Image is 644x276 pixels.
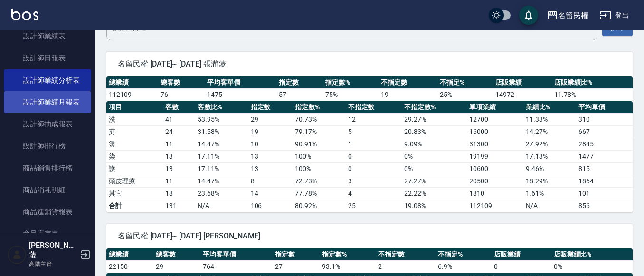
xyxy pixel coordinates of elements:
td: 112109 [106,88,158,101]
td: 13 [163,162,195,175]
td: 17.13 % [523,150,577,162]
td: 27.92 % [523,138,577,150]
td: 31300 [467,138,523,150]
a: 設計師抽成報表 [4,113,91,135]
td: 131 [163,200,195,212]
th: 指定數 [273,248,320,261]
th: 總業績 [106,248,153,261]
th: 店販業績比% [551,248,633,261]
button: save [519,6,538,25]
td: 洗 [106,113,163,125]
td: 10600 [467,162,523,175]
td: 100 % [293,162,346,175]
a: 設計師業績月報表 [4,91,91,113]
td: 29 [153,260,200,273]
td: 24 [163,125,195,138]
td: 19199 [467,150,523,162]
th: 指定數% [323,76,379,89]
th: 指定數 [276,76,323,89]
td: 101 [576,187,633,200]
td: 22150 [106,260,153,273]
th: 不指定數 [346,101,402,114]
td: 53.95 % [195,113,248,125]
td: 14.47 % [195,175,248,187]
td: 815 [576,162,633,175]
img: Logo [11,9,38,20]
td: 17.11 % [195,162,248,175]
th: 不指定數% [402,101,467,114]
td: 31.58 % [195,125,248,138]
td: 310 [576,113,633,125]
th: 總客數 [153,248,200,261]
table: a dense table [106,248,633,273]
td: 57 [276,88,323,101]
td: 8 [248,175,293,187]
th: 不指定% [437,76,493,89]
td: 25 % [437,88,493,101]
a: 設計師排行榜 [4,135,91,157]
th: 指定數% [320,248,376,261]
th: 不指定數 [376,248,436,261]
td: 0 [492,260,551,273]
td: 11 [163,175,195,187]
td: 5 [346,125,402,138]
td: 12 [346,113,402,125]
td: 19.08% [402,200,467,212]
td: 剪 [106,125,163,138]
td: 667 [576,125,633,138]
td: 20.83 % [402,125,467,138]
td: 合計 [106,200,163,212]
td: 23.68 % [195,187,248,200]
td: 106 [248,200,293,212]
td: 14.27 % [523,125,577,138]
th: 平均客單價 [200,248,273,261]
button: 名留民權 [543,6,592,25]
td: 1477 [576,150,633,162]
td: 染 [106,150,163,162]
td: 27.27 % [402,175,467,187]
td: 6.9 % [436,260,492,273]
td: 27 [273,260,320,273]
th: 項目 [106,101,163,114]
td: 1475 [205,88,276,101]
span: 名留民權 [DATE]~ [DATE] 張瀞蓤 [118,59,621,69]
td: 10 [248,138,293,150]
td: 80.92% [293,200,346,212]
td: 75 % [323,88,379,101]
td: 13 [248,150,293,162]
td: 16000 [467,125,523,138]
td: 護 [106,162,163,175]
td: 93.1 % [320,260,376,273]
td: 0 [346,150,402,162]
td: 25 [346,200,402,212]
td: 764 [200,260,273,273]
th: 客數比% [195,101,248,114]
td: 13 [248,162,293,175]
a: 設計師業績表 [4,25,91,47]
td: 112109 [467,200,523,212]
th: 店販業績 [493,76,552,89]
th: 客數 [163,101,195,114]
td: 11 [163,138,195,150]
a: 商品消耗明細 [4,179,91,201]
a: 設計師業績分析表 [4,69,91,91]
td: 燙 [106,138,163,150]
td: 0 % [551,260,633,273]
button: 登出 [596,7,633,24]
td: 11.33 % [523,113,577,125]
td: 100 % [293,150,346,162]
th: 不指定數 [379,76,437,89]
th: 平均客單價 [205,76,276,89]
th: 店販業績 [492,248,551,261]
td: 14.47 % [195,138,248,150]
td: 0 % [402,162,467,175]
td: 17.11 % [195,150,248,162]
td: 14972 [493,88,552,101]
td: 29.27 % [402,113,467,125]
td: 1864 [576,175,633,187]
td: 4 [346,187,402,200]
td: 41 [163,113,195,125]
td: 頭皮理療 [106,175,163,187]
td: 11.78 % [552,88,633,101]
td: N/A [195,200,248,212]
